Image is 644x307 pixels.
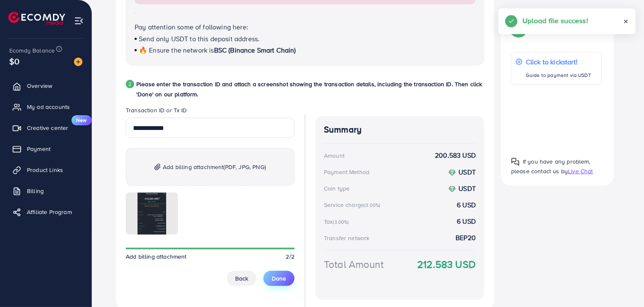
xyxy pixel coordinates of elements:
a: Creative centerNew [6,119,85,136]
strong: USDT [458,184,476,193]
small: (3.00%) [364,202,380,209]
strong: 6 USD [457,217,476,226]
span: Product Links [27,166,63,174]
span: Billing [27,187,44,195]
p: Please enter the transaction ID and attach a screenshot showing the transaction details, includin... [136,79,484,99]
div: Total Amount [324,257,384,272]
a: Billing [6,183,85,199]
span: 🔥 Ensure the network is [139,45,214,55]
p: Guide to payment via USDT [526,70,591,80]
div: Amount [324,151,345,160]
span: My ad accounts [27,103,70,111]
span: Ecomdy Balance [9,46,55,55]
img: img uploaded [138,193,167,235]
p: Send only USDT to this deposit address. [135,34,475,44]
img: menu [74,16,84,26]
span: Done [272,274,286,283]
iframe: Chat [608,269,638,301]
strong: USDT [458,167,476,177]
a: Affiliate Program [6,204,85,220]
a: Overview [6,77,85,94]
span: Add billing attachment [163,162,266,172]
div: Tax [324,217,352,226]
span: Add billing attachment [126,252,187,261]
img: coin [448,185,456,193]
h4: Summary [324,124,476,135]
div: Transfer network [324,234,370,242]
span: BSC (Binance Smart Chain) [214,45,296,55]
img: logo [8,12,65,25]
legend: Transaction ID or Tx ID [126,106,294,118]
button: Back [227,271,257,286]
span: (PDF, JPG, PNG) [224,163,266,171]
strong: 200.583 USD [435,151,476,160]
a: My ad accounts [6,98,85,115]
span: Live Chat [568,167,593,175]
strong: BEP20 [456,233,476,243]
img: img [154,164,161,171]
img: coin [448,169,456,177]
span: Back [235,274,248,283]
p: Pay attention some of following here: [135,22,475,32]
strong: 212.583 USD [417,257,476,272]
span: Creative center [27,124,68,132]
small: (3.00%) [333,219,349,225]
span: New [72,115,92,125]
span: $0 [9,55,19,67]
span: Payment [27,145,50,153]
span: Affiliate Program [27,208,72,216]
div: Service charge [324,201,383,209]
button: Done [263,271,294,286]
a: Product Links [6,161,85,178]
div: Coin type [324,184,350,193]
strong: 6 USD [457,200,476,210]
img: Popup guide [511,158,519,166]
p: Click to kickstart! [526,57,591,67]
div: Payment Method [324,168,369,176]
span: If you have any problem, please contact us by [511,157,591,175]
a: Payment [6,140,85,157]
span: 2/2 [286,252,294,261]
img: image [74,58,82,66]
h5: Upload file success! [522,15,588,26]
div: 2 [126,80,134,88]
span: Overview [27,82,52,90]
